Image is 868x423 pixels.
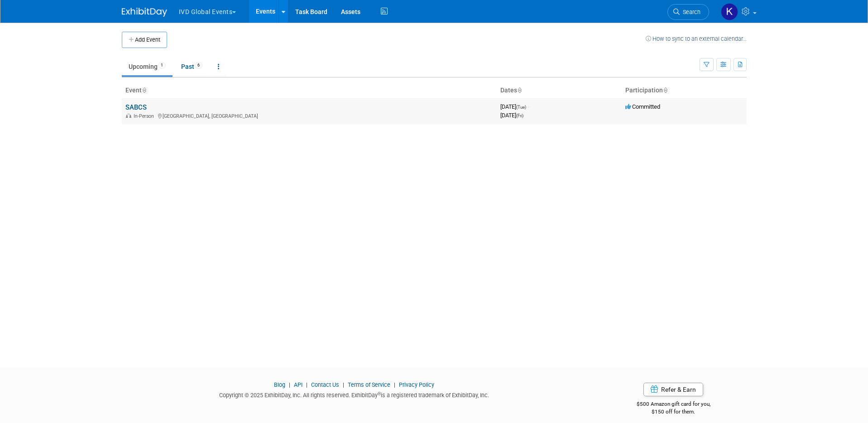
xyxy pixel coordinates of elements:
span: (Fri) [516,113,523,118]
span: | [304,381,310,388]
img: In-Person Event [126,113,131,118]
button: Add Event [122,32,167,48]
span: | [287,381,293,388]
div: $150 off for them. [600,408,747,416]
div: Copyright © 2025 ExhibitDay, Inc. All rights reserved. ExhibitDay is a registered trademark of Ex... [122,389,587,399]
th: Event [122,83,497,98]
img: Keirsten Davis [721,3,738,20]
a: Upcoming1 [122,58,173,75]
a: Search [667,4,709,20]
th: Dates [497,83,622,98]
a: Privacy Policy [399,381,434,388]
img: ExhibitDay [122,8,167,17]
a: Sort by Event Name [142,87,146,94]
th: Participation [622,83,747,98]
a: Terms of Service [348,381,390,388]
span: Committed [625,103,660,110]
a: SABCS [125,103,147,111]
span: 1 [158,62,166,69]
span: 6 [195,62,202,69]
span: | [392,381,398,388]
span: (Tue) [516,105,526,110]
span: [DATE] [500,103,529,110]
div: $500 Amazon gift card for you, [600,394,747,415]
a: Sort by Start Date [517,87,522,94]
div: [GEOGRAPHIC_DATA], [GEOGRAPHIC_DATA] [125,112,493,119]
a: API [294,381,302,388]
span: In-Person [134,113,157,119]
a: Sort by Participation Type [663,87,667,94]
a: Refer & Earn [643,383,703,396]
a: Past6 [174,58,209,75]
a: Contact Us [311,381,339,388]
span: - [528,103,529,110]
span: | [340,381,346,388]
span: Search [680,9,700,15]
span: [DATE] [500,112,523,119]
sup: ® [378,391,381,396]
a: Blog [274,381,285,388]
a: How to sync to an external calendar... [646,35,747,42]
